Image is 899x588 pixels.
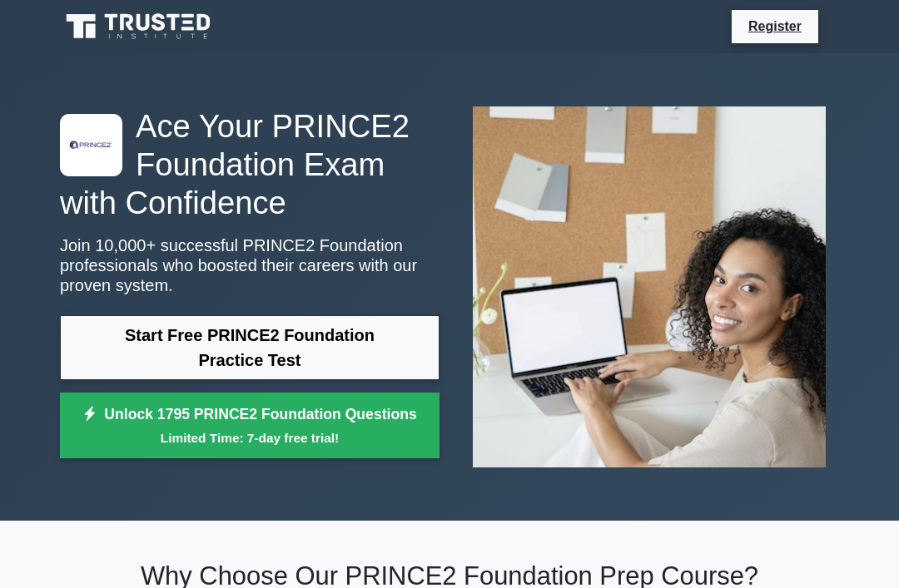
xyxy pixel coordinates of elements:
small: Limited Time: 7-day free trial! [81,428,419,447]
p: Join 10,000+ successful PRINCE2 Foundation professionals who boosted their careers with our prove... [60,235,440,295]
a: Unlock 1795 PRINCE2 Foundation QuestionsLimited Time: 7-day free trial! [60,393,440,459]
a: Start Free PRINCE2 Foundation Practice Test [60,315,440,380]
h1: Ace Your PRINCE2 Foundation Exam with Confidence [60,107,440,222]
a: Register [738,16,812,37]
